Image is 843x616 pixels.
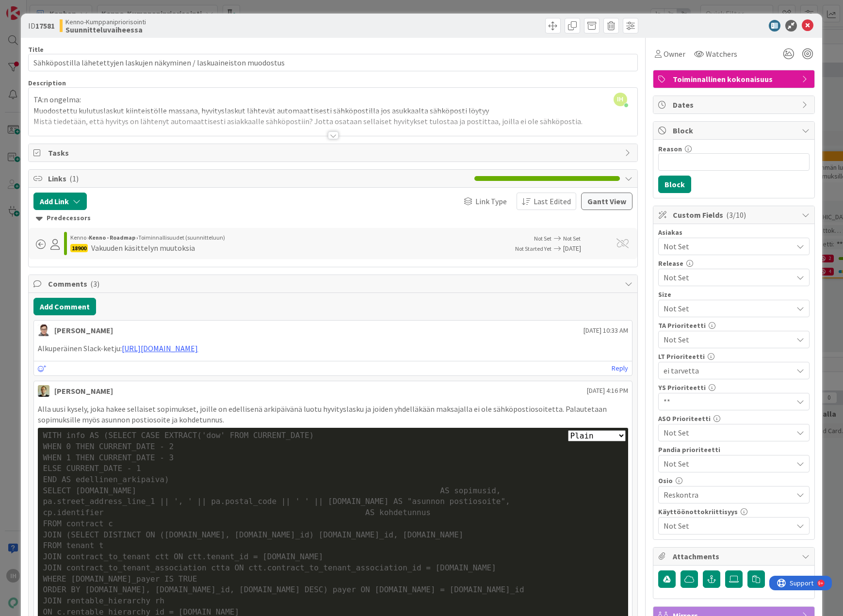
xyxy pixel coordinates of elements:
span: Kenno-Kumppanipriorisointi [65,18,146,26]
button: Block [658,176,691,193]
div: ASO Prioriteetti [658,415,810,422]
div: END AS edellinen_arkipaiva) [43,474,623,486]
p: Muodostettu kulutuslaskut kiinteistölle massana, hyvityslaskut lähtevät automaattisesti sähköpost... [33,105,632,116]
div: Osio [658,477,810,484]
input: type card name here... [28,54,637,71]
label: Reason [658,145,682,153]
span: [DATE] 10:33 AM [584,325,628,336]
div: Käyttöönottokriittisyys [658,508,810,515]
p: TA:n ongelma: [33,94,632,105]
span: Reskontra [664,489,793,501]
span: Comments [48,278,619,290]
span: Watchers [706,48,737,60]
span: Attachments [673,551,797,562]
button: Add Comment [33,298,96,315]
div: WHEN 1 THEN CURRENT_DATE - 3 [43,453,623,464]
span: Tasks [48,147,619,159]
p: Alla uusi kysely, joka hakee sellaiset sopimukset, joille on edellisenä arkipäivänä luotu hyvitys... [38,404,628,425]
a: Reply [612,362,628,374]
div: Pandia prioriteetti [658,446,810,453]
div: ELSE CURRENT_DATE - 1 [43,463,623,474]
span: Not Set [664,333,788,346]
div: [PERSON_NAME] [54,324,113,336]
span: Not Set [664,457,788,470]
div: JOIN contract_to_tenant ctt ON ctt.tenant_id = [DOMAIN_NAME] [43,551,623,563]
span: ( 3 ) [90,279,99,289]
span: Last Edited [534,195,571,207]
button: Gantt View [581,193,632,210]
div: FROM tenant t [43,540,623,551]
div: cp.identifier AS kohdetunnus [43,507,623,519]
b: Kenno - Roadmap › [89,234,138,241]
div: JOIN contract_to_tenant_association ctta ON ctt.contract_to_tenant_association_id = [DOMAIN_NAME] [43,563,623,574]
span: Not Set [563,235,581,242]
span: ID [28,20,55,32]
div: [PERSON_NAME] [54,385,113,397]
span: Description [28,79,66,87]
a: [URL][DOMAIN_NAME] [122,343,198,353]
span: [DATE] 4:16 PM [587,386,628,396]
button: Last Edited [517,193,576,210]
div: WITH info AS (SELECT CASE EXTRACT('dow' FROM CURRENT_DATE) [43,430,623,441]
span: ei tarvetta [664,364,788,377]
div: pa.street_address_line_1 || ', ' || pa.postal_code || ' ' || [DOMAIN_NAME] AS "asunnon postiosoite", [43,496,623,507]
div: FROM contract c [43,519,623,530]
span: Dates [673,99,797,111]
div: Size [658,291,810,298]
span: Support [20,1,44,13]
div: 9+ [49,4,54,12]
img: SM [38,324,49,336]
span: IH [614,93,627,106]
b: Suunnitteluvaiheessa [65,26,146,33]
span: Not Set [664,520,793,532]
label: Title [28,45,44,54]
span: Kenno › [70,234,89,241]
div: TA Prioriteetti [658,322,810,329]
span: Not Set [664,272,793,283]
p: Alkuperäinen Slack-ketju: [38,343,628,354]
b: 17581 [35,21,55,31]
span: ( 1 ) [69,174,79,183]
span: Block [673,125,797,136]
div: JOIN (SELECT DISTINCT ON ([DOMAIN_NAME], [DOMAIN_NAME]_id) [DOMAIN_NAME]_id, [DOMAIN_NAME] [43,530,623,541]
div: WHERE [DOMAIN_NAME]_payer IS TRUE [43,574,623,585]
span: Owner [664,48,685,60]
div: WHEN 0 THEN CURRENT_DATE - 2 [43,441,623,453]
div: ORDER BY [DOMAIN_NAME], [DOMAIN_NAME]_id, [DOMAIN_NAME] DESC) payer ON [DOMAIN_NAME] = [DOMAIN_NA... [43,584,623,596]
span: Toiminnallisuudet (suunnitteluun) [138,234,225,241]
div: JOIN rentable_hierarchy rh [43,596,623,607]
div: Predecessors [36,213,630,224]
div: 18900 [70,244,88,252]
span: Custom Fields [673,209,797,221]
div: LT Prioriteetti [658,353,810,360]
img: ML [38,385,49,397]
span: Not Set [534,235,551,242]
div: Asiakas [658,229,810,236]
div: YS Prioriteetti [658,384,810,391]
span: Not Set [664,241,793,252]
span: Not Set [664,426,788,439]
button: Add Link [33,193,87,210]
div: Release [658,260,810,267]
span: Link Type [475,195,507,207]
div: Vakuuden käsittelyn muutoksia [91,242,195,254]
span: Toiminnallinen kokonaisuus [673,73,797,85]
span: [DATE] [563,243,606,254]
div: SELECT [DOMAIN_NAME] AS sopimusid, [43,486,623,497]
span: Not Set [664,302,788,315]
span: Links [48,173,469,184]
span: Not Started Yet [515,245,551,252]
span: ( 3/10 ) [726,210,746,220]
